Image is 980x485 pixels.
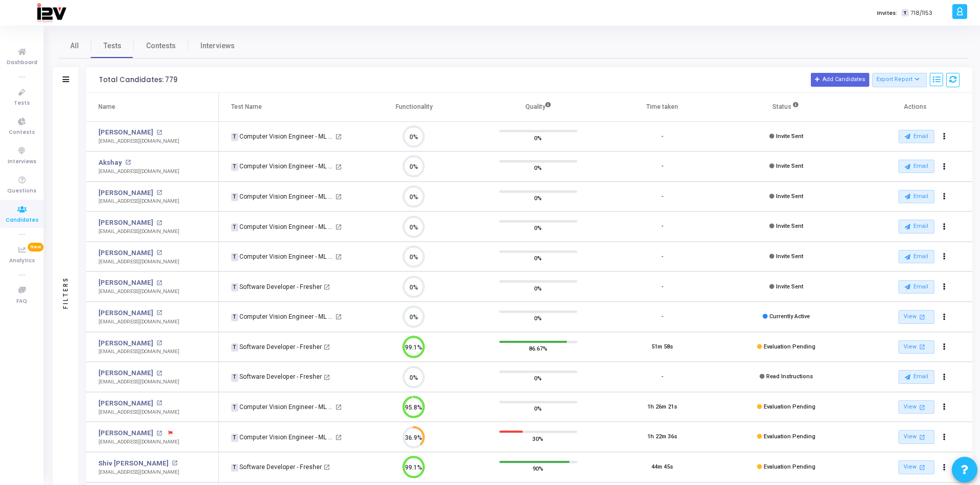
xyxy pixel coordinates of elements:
[98,308,153,318] a: [PERSON_NAME]
[811,73,869,86] button: Add Candidates
[776,133,803,140] span: Invite Sent
[918,463,927,472] mat-icon: open_in_new
[231,252,333,261] div: Computer Vision Engineer - ML (2)
[646,101,678,112] div: Time taken
[899,130,934,143] button: Email
[335,133,342,140] mat-icon: open_in_new
[231,163,238,171] span: T
[231,374,238,382] span: T
[899,160,934,173] button: Email
[172,460,177,466] mat-icon: open_in_new
[146,41,176,51] span: Contests
[98,188,153,198] a: [PERSON_NAME]
[200,41,235,51] span: Interviews
[231,283,238,292] span: T
[14,99,30,108] span: Tests
[156,400,162,406] mat-icon: open_in_new
[534,373,542,383] span: 0%
[872,73,927,87] button: Export Report
[98,198,179,205] div: [EMAIL_ADDRESS][DOMAIN_NAME]
[231,462,322,472] div: Software Developer - Fresher
[899,370,934,383] button: Email
[661,253,663,261] div: -
[98,288,179,296] div: [EMAIL_ADDRESS][DOMAIN_NAME]
[98,127,153,138] a: [PERSON_NAME]
[9,257,35,265] span: Analytics
[766,373,813,380] span: Read Instructions
[764,433,815,440] span: Evaluation Pending
[36,3,66,23] img: logo
[231,162,333,171] div: Computer Vision Engineer - ML (2)
[937,370,951,384] button: Actions
[231,433,333,442] div: Computer Vision Engineer - ML (2)
[231,253,238,261] span: T
[661,162,663,171] div: -
[776,163,803,169] span: Invite Sent
[16,297,27,306] span: FAQ
[918,433,927,441] mat-icon: open_in_new
[764,463,815,470] span: Evaluation Pending
[937,129,951,144] button: Actions
[647,433,677,441] div: 1h 22m 36s
[98,228,179,236] div: [EMAIL_ADDRESS][DOMAIN_NAME]
[323,374,330,381] mat-icon: open_in_new
[104,41,121,51] span: Tests
[231,222,333,231] div: Computer Vision Engineer - ML (2)
[533,463,543,474] span: 90%
[918,313,927,321] mat-icon: open_in_new
[231,282,322,292] div: Software Developer - Fresher
[98,168,179,176] div: [EMAIL_ADDRESS][DOMAIN_NAME]
[661,192,663,201] div: -
[8,158,36,166] span: Interviews
[231,372,322,381] div: Software Developer - Fresher
[529,343,547,354] span: 86.67%
[937,189,951,204] button: Actions
[156,431,162,436] mat-icon: open_in_new
[156,280,162,286] mat-icon: open_in_new
[651,463,673,472] div: 44m 45s
[98,258,179,266] div: [EMAIL_ADDRESS][DOMAIN_NAME]
[231,133,238,141] span: T
[125,160,131,165] mat-icon: open_in_new
[476,93,600,122] th: Quality
[219,93,352,122] th: Test Name
[647,403,677,412] div: 1h 26m 21s
[156,190,162,196] mat-icon: open_in_new
[534,403,542,414] span: 0%
[776,253,803,260] span: Invite Sent
[335,314,342,320] mat-icon: open_in_new
[534,132,542,143] span: 0%
[937,340,951,354] button: Actions
[661,222,663,231] div: -
[156,130,162,135] mat-icon: open_in_new
[98,398,153,409] a: [PERSON_NAME]
[937,400,951,414] button: Actions
[335,404,342,411] mat-icon: open_in_new
[661,373,663,381] div: -
[899,250,934,263] button: Email
[9,128,35,137] span: Contests
[937,460,951,475] button: Actions
[769,313,810,320] span: Currently Active
[231,132,333,141] div: Computer Vision Engineer - ML (2)
[335,164,342,170] mat-icon: open_in_new
[937,310,951,324] button: Actions
[231,434,238,442] span: T
[98,158,122,168] a: Akshay
[231,314,238,322] span: T
[899,310,934,324] a: View
[98,428,153,438] a: [PERSON_NAME]
[7,59,37,67] span: Dashboard
[156,310,162,316] mat-icon: open_in_new
[156,220,162,226] mat-icon: open_in_new
[911,9,932,17] span: 718/1153
[28,243,44,251] span: New
[70,41,79,51] span: All
[848,93,972,122] th: Actions
[61,236,70,349] div: Filters
[534,163,542,173] span: 0%
[899,190,934,203] button: Email
[534,283,542,293] span: 0%
[98,318,179,326] div: [EMAIL_ADDRESS][DOMAIN_NAME]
